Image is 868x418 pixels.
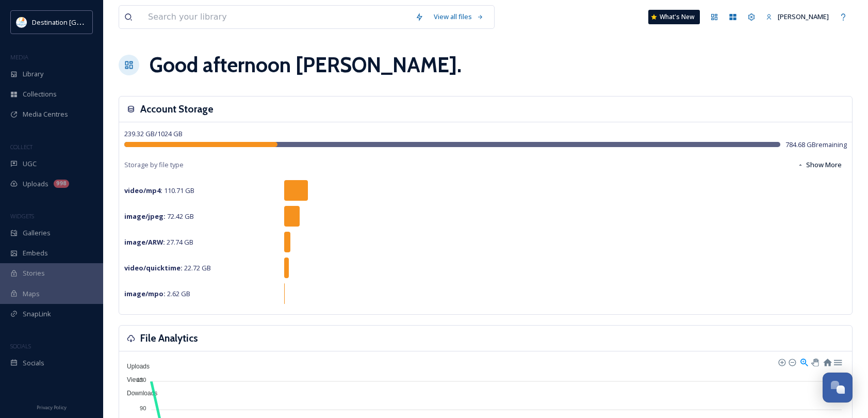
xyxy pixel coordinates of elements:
strong: video/mp4 : [124,186,162,195]
span: Storage by file type [124,160,184,170]
span: MEDIA [10,53,28,61]
a: [PERSON_NAME] [761,7,834,27]
span: Galleries [23,228,51,238]
button: Open Chat [823,373,853,403]
tspan: 90 [140,405,146,411]
div: Reset Zoom [823,357,831,366]
img: download.png [17,17,27,27]
h1: Good afternoon [PERSON_NAME] . [150,50,462,81]
h3: Account Storage [140,102,214,117]
h3: File Analytics [140,331,198,346]
span: WIDGETS [10,212,34,220]
div: Zoom In [778,358,785,365]
div: 998 [54,180,69,188]
span: SOCIALS [10,342,31,350]
span: 22.72 GB [124,263,211,272]
strong: image/mpo : [124,289,166,298]
a: Privacy Policy [37,400,67,413]
a: What's New [648,10,700,24]
strong: image/ARW : [124,237,165,247]
span: Library [23,69,43,79]
span: Stories [23,268,45,278]
span: Privacy Policy [37,404,67,411]
span: Media Centres [23,109,68,119]
span: 27.74 GB [124,237,193,247]
span: Collections [23,89,57,99]
span: Uploads [23,179,48,189]
span: Socials [23,358,44,368]
span: Views [119,376,143,383]
a: View all files [429,7,489,27]
strong: image/jpeg : [124,212,166,221]
span: 2.62 GB [124,289,190,298]
span: Downloads [119,390,157,397]
span: Uploads [119,363,150,370]
div: Selection Zoom [799,357,808,366]
span: 72.42 GB [124,212,194,221]
span: SnapLink [23,309,51,319]
span: Maps [23,289,40,299]
input: Search your library [143,6,410,28]
button: Show More [792,155,847,175]
strong: video/quicktime : [124,263,183,272]
div: Menu [833,357,842,366]
span: 239.32 GB / 1024 GB [124,129,183,138]
span: [PERSON_NAME] [778,12,829,21]
div: Zoom Out [788,358,795,365]
div: Panning [811,359,817,365]
span: UGC [23,159,37,169]
span: 784.68 GB remaining [785,140,847,150]
span: 110.71 GB [124,186,194,195]
span: Destination [GEOGRAPHIC_DATA] [32,17,135,27]
span: Embeds [23,248,48,258]
tspan: 120 [137,377,146,383]
span: COLLECT [10,143,32,151]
